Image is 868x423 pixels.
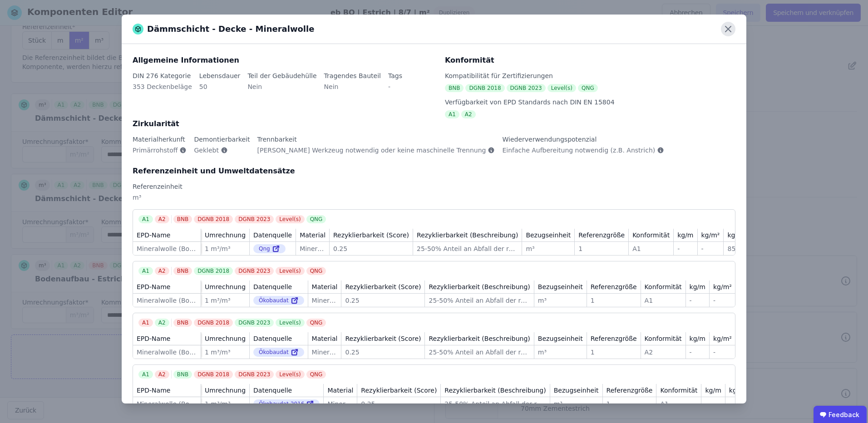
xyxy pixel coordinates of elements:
div: kg/m² [713,334,732,343]
div: Tragendes Bauteil [324,71,381,80]
div: Rezyklierbarkeit (Score) [345,282,421,291]
div: Rezyklierbarkeit (Score) [361,386,437,395]
div: 353 Deckenbeläge [133,82,192,98]
div: A1 [660,399,697,408]
div: Konformität [645,282,682,291]
div: Ökobaudat [253,348,304,357]
div: 50 [199,82,241,98]
div: 1 [591,296,637,305]
div: QNG [306,215,326,223]
div: Datenquelle [253,282,292,291]
div: Ökobaudat-2016 [253,399,320,408]
div: EPD-Name [137,334,170,343]
div: EPD-Name [137,231,170,240]
div: Datenquelle [253,386,292,395]
div: m³ [526,244,571,253]
div: Mineralwolle (Boden-Dämmung) [137,399,197,408]
div: - [701,244,720,253]
div: Ökobaudat [253,296,304,305]
div: EPD-Name [137,386,170,395]
div: DGNB 2023 [235,215,274,223]
div: QNG [306,370,326,379]
div: DGNB 2023 [235,370,274,379]
div: - [388,82,402,98]
div: kg/m [690,334,705,343]
div: Teil der Gebäudehülle [247,71,316,80]
div: A2 [155,267,169,275]
div: EPD-Name [137,282,170,291]
div: A1 [445,110,459,118]
div: Referenzgröße [607,386,653,395]
div: Konformität [632,231,670,240]
div: Referenzgröße [591,334,637,343]
div: A1 [138,370,153,379]
div: Level(s) [547,84,576,92]
div: Level(s) [276,215,304,223]
div: 1 [578,244,625,253]
div: DIN 276 Kategorie [133,71,192,80]
div: kg/m [705,386,721,395]
div: Datenquelle [253,334,292,343]
div: Dämmschicht - Decke - Mineralwolle [133,23,314,35]
div: Umrechnung [205,231,246,240]
div: Konformität [645,334,682,343]
div: Rezyklierbarkeit (Beschreibung) [429,334,530,343]
div: Qng [253,244,286,253]
div: BNB [173,370,192,379]
div: Rezyklierbarkeit (Score) [333,231,409,240]
div: 1 m³/m³ [205,296,246,305]
div: 25-50% Anteil an Abfall der recycled wird [417,244,518,253]
div: Datenquelle [253,231,292,240]
div: Nein [247,82,316,98]
div: DGNB 2023 [235,267,274,275]
div: Level(s) [276,370,304,379]
div: Rezyklierbarkeit (Beschreibung) [429,282,530,291]
div: A1 [138,267,153,275]
div: - [729,399,748,408]
div: BNB [173,215,192,223]
div: Mineralwolle [300,244,325,253]
div: Rezyklierbarkeit (Beschreibung) [417,231,518,240]
div: A2 [645,348,682,357]
div: - [705,399,721,408]
div: 25-50% Anteil an Abfall der recycled wird [429,296,530,305]
div: Referenzgröße [578,231,625,240]
div: Tags [388,71,402,80]
div: 85 [727,244,746,253]
div: BNB [173,319,192,327]
span: [PERSON_NAME] Werkzeug notwendig oder keine maschinelle Trennung [257,146,486,155]
div: A1 [645,296,682,305]
div: m³ [538,348,583,357]
div: DGNB 2018 [465,84,504,92]
div: DGNB 2023 [235,319,274,327]
div: - [677,244,693,253]
div: 25-50% Anteil an Abfall der recycled wird [429,348,530,357]
div: 1 m³/m³ [205,399,246,408]
div: QNG [306,267,326,275]
div: Allgemeine Informationen [133,55,434,66]
div: Referenzeinheit [133,182,735,191]
div: 1 [607,399,653,408]
div: kg/m² [701,231,720,240]
div: A2 [461,110,476,118]
div: QNG [578,84,598,92]
div: Umrechnung [205,334,246,343]
div: Material [312,282,338,291]
div: Konformität [445,55,735,66]
div: DGNB 2018 [194,370,233,379]
div: kg/m² [713,282,732,291]
div: Material [327,386,353,395]
span: Einfache Aufbereitung notwendig (z.B. Anstrich) [502,146,655,155]
div: 0.25 [333,244,409,253]
div: 25-50% Anteil an Abfall der recycled wird [444,399,546,408]
div: DGNB 2018 [194,267,233,275]
div: kg/m [677,231,693,240]
div: DGNB 2018 [194,215,233,223]
div: 0.25 [345,348,421,357]
div: DGNB 2018 [194,319,233,327]
div: BNB [445,84,464,92]
div: A1 [138,319,153,327]
div: m³ [538,296,583,305]
div: Referenzgröße [591,282,637,291]
div: Wiederverwendungspotenzial [502,135,664,144]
